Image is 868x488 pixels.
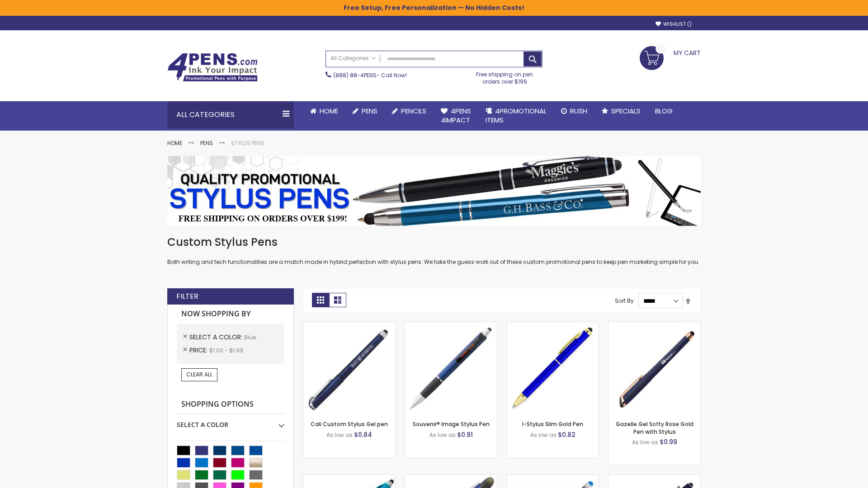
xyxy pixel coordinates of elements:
[405,322,497,329] a: Souvenir® Image Stylus Pen-Blue
[186,371,212,378] span: Clear All
[507,474,599,482] a: Islander Softy Gel with Stylus - ColorJet Imprint-Blue
[507,322,599,414] img: I-Stylus Slim Gold-Blue
[554,101,594,121] a: Rush
[609,322,700,414] img: Gazelle Gel Softy Rose Gold Pen with Stylus-Blue
[231,139,264,147] strong: Stylus Pens
[320,106,338,116] span: Home
[333,71,377,79] a: (888) 88-4PENS
[594,101,648,121] a: Specials
[303,101,345,121] a: Home
[616,420,693,435] a: Gazelle Gel Softy Rose Gold Pen with Stylus
[457,430,473,439] span: $0.91
[632,438,658,446] span: As low as
[609,474,700,482] a: Custom Soft Touch® Metal Pens with Stylus-Blue
[189,333,244,342] span: Select A Color
[558,430,576,439] span: $0.82
[189,346,209,355] span: Price
[167,139,182,147] a: Home
[326,51,380,66] a: All Categories
[311,420,388,428] a: Cali Custom Stylus Gel pen
[176,291,198,301] strong: Filter
[405,474,497,482] a: Souvenir® Jalan Highlighter Stylus Pen Combo-Blue
[345,101,385,121] a: Pens
[434,101,478,131] a: 4Pens4impact
[167,235,701,249] h1: Custom Stylus Pens
[167,235,701,266] div: Both writing and tech functionalities are a match made in hybrid perfection with stylus pens. We ...
[656,21,692,28] a: Wishlist
[507,322,599,329] a: I-Stylus Slim Gold-Blue
[441,106,471,125] span: 4Pens 4impact
[648,101,680,121] a: Blog
[167,53,258,82] img: 4Pens Custom Pens and Promotional Products
[333,71,407,79] span: - Call Now!
[401,106,426,116] span: Pencils
[467,67,543,85] div: Free shipping on pen orders over $199
[167,101,294,128] div: All Categories
[177,414,284,429] div: Select A Color
[303,322,395,329] a: Cali Custom Stylus Gel pen-Blue
[177,395,284,414] strong: Shopping Options
[362,106,377,116] span: Pens
[209,347,243,354] span: $1.00 - $1.99
[330,55,376,62] span: All Categories
[385,101,434,121] a: Pencils
[429,431,456,439] span: As low as
[303,474,395,482] a: Neon Stylus Highlighter-Pen Combo-Blue
[660,437,677,446] span: $0.99
[177,305,284,324] strong: Now Shopping by
[413,420,490,428] a: Souvenir® Image Stylus Pen
[244,333,256,341] span: Blue
[570,106,587,116] span: Rush
[326,431,353,439] span: As low as
[478,101,554,131] a: 4PROMOTIONALITEMS
[615,297,634,305] label: Sort By
[655,106,673,116] span: Blog
[530,431,557,439] span: As low as
[181,368,217,381] a: Clear All
[611,106,641,116] span: Specials
[522,420,583,428] a: I-Stylus Slim Gold Pen
[167,156,701,226] img: Stylus Pens
[312,293,329,307] strong: Grid
[486,106,547,125] span: 4PROMOTIONAL ITEMS
[303,322,395,414] img: Cali Custom Stylus Gel pen-Blue
[405,322,497,414] img: Souvenir® Image Stylus Pen-Blue
[200,139,213,147] a: Pens
[354,430,372,439] span: $0.84
[609,322,700,329] a: Gazelle Gel Softy Rose Gold Pen with Stylus-Blue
